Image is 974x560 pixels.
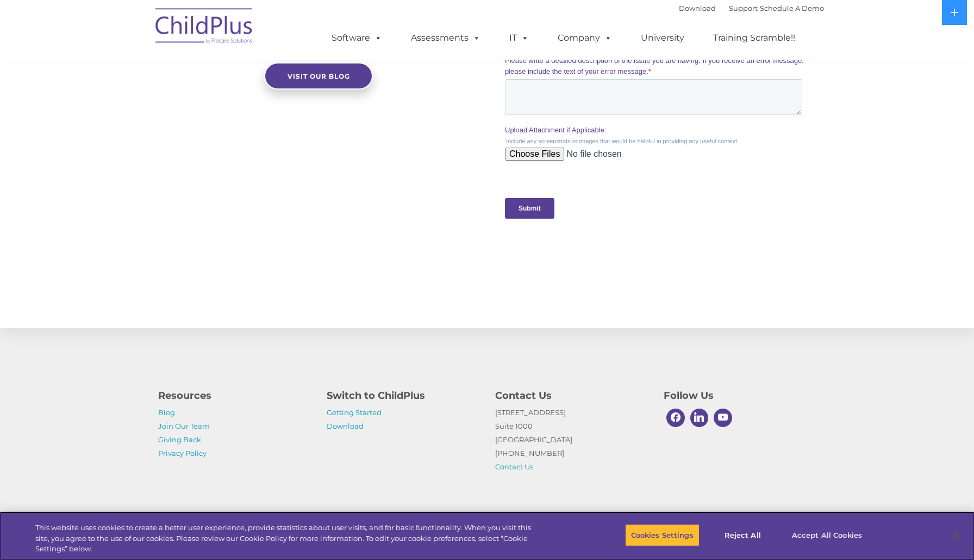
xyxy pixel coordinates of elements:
a: Download [327,422,364,430]
span: Visit our blog [288,72,350,80]
a: Linkedin [688,406,711,430]
h4: Follow Us [664,388,816,403]
a: Schedule A Demo [760,4,824,12]
a: University [630,27,695,49]
a: Join Our Team [158,422,210,430]
a: Privacy Policy [158,449,207,457]
img: ChildPlus by Procare Solutions [150,1,259,55]
div: This website uses cookies to create a better user experience, provide statistics about user visit... [35,523,536,555]
a: Company [547,27,623,49]
a: Getting Started [327,408,382,417]
a: Visit our blog [264,62,373,90]
a: Download [679,4,716,12]
h4: Contact Us [495,388,647,403]
a: Support [729,4,758,12]
h4: Resources [158,388,310,403]
font: | [679,4,824,12]
h4: Switch to ChildPlus [327,388,479,403]
a: Giving Back [158,435,201,444]
button: Accept All Cookies [786,524,868,546]
a: Blog [158,408,175,417]
a: Software [321,27,393,49]
button: Close [945,523,969,547]
a: Contact Us [495,462,533,471]
p: [STREET_ADDRESS] Suite 1000 [GEOGRAPHIC_DATA] [PHONE_NUMBER] [495,406,647,474]
a: Facebook [664,406,688,430]
span: Phone number [151,116,197,124]
a: Youtube [711,406,735,430]
button: Cookies Settings [625,524,700,546]
a: IT [498,27,540,49]
a: Training Scramble!! [702,27,806,49]
button: Reject All [709,524,777,546]
a: Assessments [400,27,491,49]
span: Last name [151,72,184,80]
